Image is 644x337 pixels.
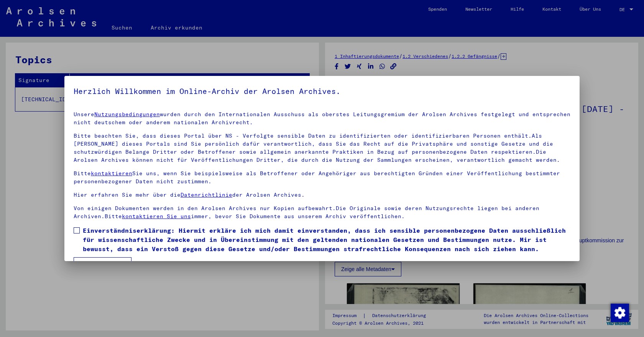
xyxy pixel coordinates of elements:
p: Unsere wurden durch den Internationalen Ausschuss als oberstes Leitungsgremium der Arolsen Archiv... [74,110,570,127]
p: Von einigen Dokumenten werden in den Arolsen Archives nur Kopien aufbewahrt.Die Originale sowie d... [74,204,570,220]
p: Hier erfahren Sie mehr über die der Arolsen Archives. [74,191,570,199]
h5: Herzlich Willkommen im Online-Archiv der Arolsen Archives. [74,85,570,97]
button: Ich stimme zu [74,257,131,272]
a: kontaktieren [91,170,132,177]
a: Datenrichtlinie [181,191,232,198]
a: kontaktieren Sie uns [122,213,191,220]
p: Bitte beachten Sie, dass dieses Portal über NS - Verfolgte sensible Daten zu identifizierten oder... [74,132,570,164]
p: Bitte Sie uns, wenn Sie beispielsweise als Betroffener oder Angehöriger aus berechtigten Gründen ... [74,169,570,186]
a: Nutzungsbedingungen [94,111,160,118]
span: Einverständniserklärung: Hiermit erkläre ich mich damit einverstanden, dass ich sensible personen... [83,226,570,253]
img: Zustimmung ändern [611,304,629,322]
